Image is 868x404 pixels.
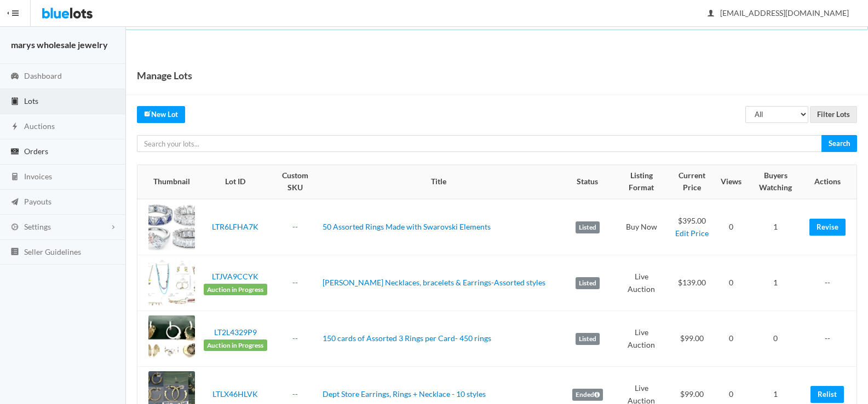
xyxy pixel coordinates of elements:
a: LTLX46HLVK [212,389,258,399]
a: [PERSON_NAME] Necklaces, bracelets & Earrings-Assorted styles [323,278,545,287]
ion-icon: list box [9,247,20,257]
td: -- [805,255,856,311]
td: Buy Now [616,199,667,255]
input: Search [821,135,857,152]
td: 0 [716,255,746,311]
th: Current Price [667,165,716,199]
span: Dashboard [24,71,62,80]
td: Live Auction [616,255,667,311]
a: 50 Assorted Rings Made with Swarovski Elements [323,222,491,231]
label: Listed [576,221,600,233]
a: LTR6LFHA7K [212,222,258,231]
ion-icon: flash [9,122,20,132]
a: Relist [810,386,844,403]
a: -- [292,389,298,399]
strong: marys wholesale jewelry [11,39,108,50]
th: Buyers Watching [746,165,805,199]
a: LT2L4329P9 [214,327,257,337]
ion-icon: person [705,9,716,19]
th: Custom SKU [272,165,318,199]
label: Listed [576,333,600,345]
a: Edit Price [675,229,709,238]
th: Actions [805,165,856,199]
span: Orders [24,147,48,156]
td: $139.00 [667,255,716,311]
th: Views [716,165,746,199]
span: Auction in Progress [204,284,267,296]
span: Settings [24,222,51,231]
span: [EMAIL_ADDRESS][DOMAIN_NAME] [708,8,849,17]
input: Filter Lots [810,106,857,123]
td: 0 [716,311,746,367]
span: Payouts [24,197,51,206]
td: -- [805,311,856,367]
ion-icon: paper plane [9,197,20,208]
a: LTJVA9CCYK [212,272,258,281]
a: -- [292,333,298,343]
th: Thumbnail [137,165,199,199]
td: 0 [746,311,805,367]
h1: Manage Lots [137,67,192,84]
ion-icon: create [144,110,151,117]
ion-icon: calculator [9,172,20,183]
th: Listing Format [616,165,667,199]
td: $395.00 [667,199,716,255]
ion-icon: cash [9,147,20,157]
th: Title [318,165,559,199]
td: Live Auction [616,311,667,367]
label: Listed [576,277,600,289]
a: -- [292,222,298,231]
a: -- [292,278,298,287]
span: Lots [24,96,38,106]
td: 1 [746,255,805,311]
label: Ended [572,389,603,401]
input: Search your lots... [137,135,822,152]
a: createNew Lot [137,106,185,123]
td: 0 [716,199,746,255]
a: Revise [809,219,846,236]
ion-icon: clipboard [9,97,20,107]
span: Invoices [24,172,52,181]
th: Lot ID [199,165,272,199]
ion-icon: speedometer [9,72,20,82]
a: Dept Store Earrings, Rings + Necklace - 10 styles [323,389,486,399]
span: Auction in Progress [204,339,267,352]
a: 150 cards of Assorted 3 Rings per Card- 450 rings [323,333,491,343]
th: Status [560,165,616,199]
span: Auctions [24,121,55,131]
ion-icon: cog [9,223,20,233]
span: Seller Guidelines [24,247,81,256]
td: 1 [746,199,805,255]
td: $99.00 [667,311,716,367]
